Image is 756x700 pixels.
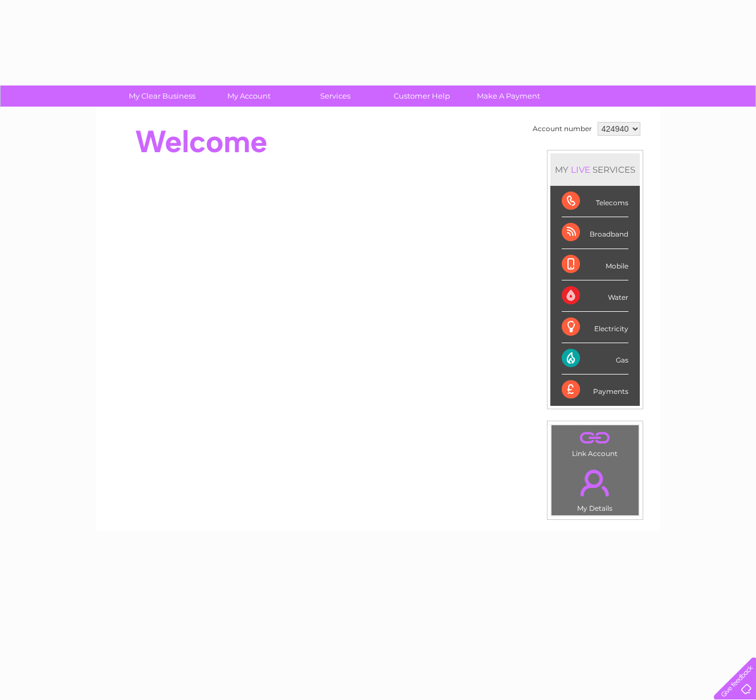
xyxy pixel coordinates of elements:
[554,428,636,448] a: .
[562,312,628,343] div: Electricity
[115,86,209,107] a: My Clear Business
[562,249,628,280] div: Mobile
[562,343,628,375] div: Gas
[551,460,639,516] td: My Details
[569,164,592,175] div: LIVE
[530,119,595,139] td: Account number
[288,86,382,107] a: Services
[375,86,469,107] a: Customer Help
[461,86,555,107] a: Make A Payment
[202,86,296,107] a: My Account
[562,280,628,312] div: Water
[562,217,628,249] div: Broadband
[551,425,639,461] td: Link Account
[550,153,640,186] div: MY SERVICES
[562,375,628,405] div: Payments
[562,186,628,217] div: Telecoms
[554,463,636,503] a: .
